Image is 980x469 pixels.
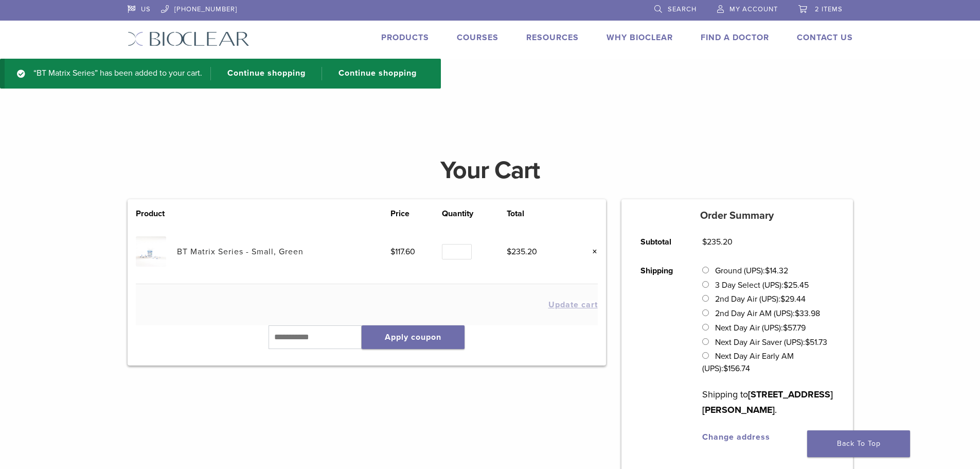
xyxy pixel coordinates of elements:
[136,236,166,267] img: BT Matrix Series - Small, Green
[390,207,442,220] th: Price
[507,247,537,257] bdi: 235.20
[548,301,598,309] button: Update cart
[715,337,827,348] label: Next Day Air Saver (UPS):
[702,351,793,374] label: Next Day Air Early AM (UPS):
[795,308,820,319] bdi: 33.98
[390,247,415,257] bdi: 117.60
[805,337,827,348] bdi: 51.73
[210,67,313,80] a: Continue shopping
[702,237,733,247] bdi: 235.20
[780,294,806,304] bdi: 29.44
[629,228,691,256] th: Subtotal
[507,207,570,220] th: Total
[783,323,788,333] span: $
[765,266,770,276] span: $
[120,158,861,183] h1: Your Cart
[390,247,395,257] span: $
[702,432,770,442] a: Change address
[629,256,691,451] th: Shipping
[668,5,697,13] span: Search
[715,308,820,319] label: 2nd Day Air AM (UPS):
[584,245,598,258] a: Remove this item
[136,207,177,220] th: Product
[715,280,809,290] label: 3 Day Select (UPS):
[805,337,810,348] span: $
[128,31,250,46] img: Bioclear
[783,280,788,290] span: $
[723,363,750,374] bdi: 156.74
[807,430,910,457] a: Back To Top
[457,32,498,43] a: Courses
[783,280,809,290] bdi: 25.45
[729,5,778,13] span: My Account
[795,308,799,319] span: $
[177,247,304,257] a: BT Matrix Series - Small, Green
[715,266,788,276] label: Ground (UPS):
[815,5,843,13] span: 2 items
[797,32,853,43] a: Contact Us
[621,210,853,222] h5: Order Summary
[526,32,579,43] a: Resources
[715,323,806,333] label: Next Day Air (UPS):
[765,266,788,276] bdi: 14.32
[381,32,429,43] a: Products
[701,32,769,43] a: Find A Doctor
[783,323,806,333] bdi: 57.79
[702,389,833,415] strong: [STREET_ADDRESS][PERSON_NAME]
[715,294,806,304] label: 2nd Day Air (UPS):
[362,325,465,349] button: Apply coupon
[322,67,424,80] a: Continue shopping
[607,32,673,43] a: Why Bioclear
[442,207,507,220] th: Quantity
[702,387,833,418] p: Shipping to .
[702,237,707,247] span: $
[723,363,728,374] span: $
[780,294,785,304] span: $
[507,247,511,257] span: $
